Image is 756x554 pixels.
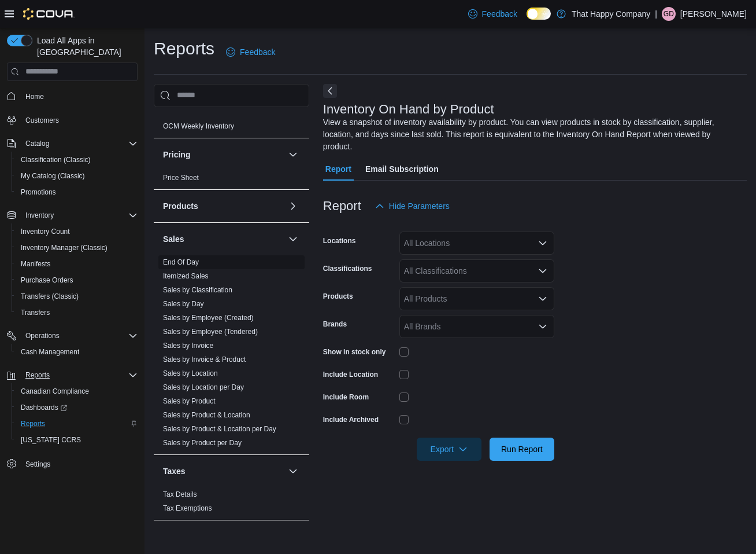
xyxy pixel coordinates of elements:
a: Canadian Compliance [16,384,94,398]
span: Inventory Count [16,225,138,239]
span: Transfers (Classic) [21,292,79,301]
button: Sales [163,233,284,245]
a: Home [21,90,49,104]
span: Catalog [21,137,138,151]
button: Pricing [286,148,300,162]
span: Sales by Invoice [163,341,213,350]
button: Open list of options [538,239,547,248]
button: Next [323,84,337,98]
p: [PERSON_NAME] [680,7,747,21]
button: Canadian Compliance [12,383,142,399]
span: Reports [16,417,138,431]
img: Cova [23,8,75,20]
button: Operations [21,329,64,343]
span: Classification (Classic) [16,153,138,167]
span: [US_STATE] CCRS [21,435,81,445]
a: Sales by Product & Location per Day [163,425,276,433]
a: Inventory Count [16,225,75,239]
span: Load All Apps in [GEOGRAPHIC_DATA] [32,35,138,58]
button: Manifests [12,256,142,272]
button: Reports [21,368,54,382]
span: Sales by Employee (Tendered) [163,327,258,336]
span: Dashboards [16,401,138,414]
span: Operations [21,329,138,343]
span: Transfers [16,306,138,320]
button: Products [286,199,300,213]
button: Home [2,88,142,105]
a: My Catalog (Classic) [16,169,90,183]
label: Locations [323,236,356,245]
span: Canadian Compliance [21,387,89,396]
label: Classifications [323,264,372,273]
button: Purchase Orders [12,272,142,288]
label: Show in stock only [323,347,386,357]
label: Include Location [323,370,378,379]
a: Sales by Day [163,300,204,308]
span: Home [25,92,44,101]
a: Sales by Invoice [163,342,213,350]
button: Transfers (Classic) [12,288,142,304]
a: Reports [16,417,50,431]
span: Email Subscription [365,157,439,181]
span: GD [664,7,674,21]
span: OCM Weekly Inventory [163,122,234,131]
span: Settings [25,460,50,469]
span: Catalog [25,139,49,148]
div: Pricing [154,171,309,189]
button: Settings [2,455,142,472]
a: Settings [21,457,55,471]
div: Gavin Davidson [662,7,676,21]
button: Products [163,200,284,212]
button: Catalog [21,137,54,151]
a: Dashboards [12,399,142,416]
button: OCM [286,96,300,110]
span: Sales by Employee (Created) [163,313,254,322]
span: Sales by Product & Location [163,410,250,420]
label: Include Archived [323,415,379,424]
a: Sales by Product per Day [163,439,242,447]
a: Purchase Orders [16,273,78,287]
a: Sales by Employee (Tendered) [163,328,258,336]
button: Inventory Manager (Classic) [12,240,142,256]
span: Inventory Manager (Classic) [16,241,138,255]
label: Include Room [323,392,369,402]
a: Sales by Product [163,397,216,405]
span: Inventory [21,208,138,222]
span: Sales by Location [163,369,218,378]
button: My Catalog (Classic) [12,168,142,184]
div: Taxes [154,487,309,520]
input: Dark Mode [527,8,551,20]
span: Dashboards [21,403,67,412]
nav: Complex example [7,83,138,502]
span: Run Report [501,443,543,455]
button: Cash Management [12,344,142,360]
span: Report [325,157,351,181]
button: Taxes [286,464,300,478]
a: End Of Day [163,258,199,266]
span: Sales by Classification [163,285,232,295]
span: My Catalog (Classic) [16,169,138,183]
span: Purchase Orders [16,273,138,287]
span: Purchase Orders [21,276,73,285]
span: Operations [25,331,60,340]
a: Tax Exemptions [163,504,212,512]
h3: Products [163,200,198,212]
span: Canadian Compliance [16,384,138,398]
span: Manifests [16,257,138,271]
h3: Taxes [163,465,186,477]
h3: Pricing [163,149,190,160]
a: Sales by Location per Day [163,383,244,391]
a: Sales by Classification [163,286,232,294]
button: Classification (Classic) [12,152,142,168]
span: Settings [21,456,138,471]
button: Reports [12,416,142,432]
a: Transfers (Classic) [16,289,83,303]
span: End Of Day [163,258,199,267]
a: Price Sheet [163,174,199,182]
h3: Report [323,199,361,213]
span: Classification (Classic) [21,155,91,164]
span: Tax Exemptions [163,504,212,513]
